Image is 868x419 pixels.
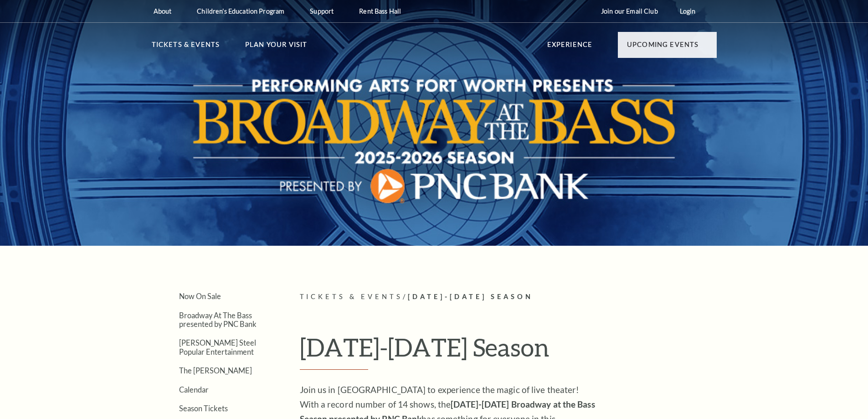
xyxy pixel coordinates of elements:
p: About [154,7,172,15]
p: Experience [547,39,593,56]
a: [PERSON_NAME] Steel Popular Entertainment [179,338,256,356]
p: Plan Your Visit [245,39,308,56]
span: [DATE]-[DATE] Season [408,293,533,300]
span: Tickets & Events [300,293,403,300]
a: Broadway At The Bass presented by PNC Bank [179,311,257,328]
a: Now On Sale [179,292,221,300]
h1: [DATE]-[DATE] Season [300,332,717,370]
p: Support [310,7,334,15]
p: Children's Education Program [197,7,284,15]
a: Calendar [179,385,209,394]
a: Season Tickets [179,404,228,413]
p: Rent Bass Hall [359,7,401,15]
p: / [300,291,717,303]
a: The [PERSON_NAME] [179,366,252,375]
p: Upcoming Events [627,39,699,56]
p: Tickets & Events [152,39,220,56]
